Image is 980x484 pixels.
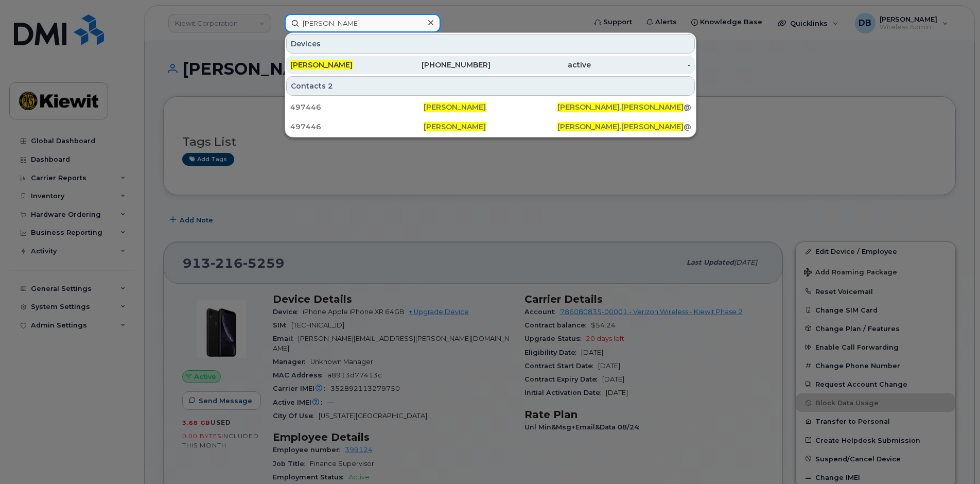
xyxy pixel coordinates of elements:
a: 497446[PERSON_NAME][PERSON_NAME].[PERSON_NAME]@[PERSON_NAME][DOMAIN_NAME] [286,117,695,136]
span: [PERSON_NAME] [557,122,620,131]
div: Contacts [286,76,695,96]
div: . @[PERSON_NAME][DOMAIN_NAME] [557,102,691,112]
span: [PERSON_NAME] [621,122,684,131]
a: [PERSON_NAME][PHONE_NUMBER]active- [286,56,695,74]
div: Devices [286,34,695,54]
span: [PERSON_NAME] [424,122,486,131]
div: 497446 [290,102,424,112]
span: [PERSON_NAME] [290,60,353,70]
div: - [591,60,691,70]
div: [PHONE_NUMBER] [391,60,491,70]
div: . @[PERSON_NAME][DOMAIN_NAME] [557,122,691,132]
a: 497446[PERSON_NAME][PERSON_NAME].[PERSON_NAME]@[PERSON_NAME][DOMAIN_NAME] [286,98,695,116]
span: 2 [328,81,333,91]
span: [PERSON_NAME] [557,102,620,112]
span: [PERSON_NAME] [424,102,486,112]
iframe: Messenger Launcher [935,439,972,476]
div: 497446 [290,122,424,132]
span: [PERSON_NAME] [621,102,684,112]
div: active [491,60,591,70]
